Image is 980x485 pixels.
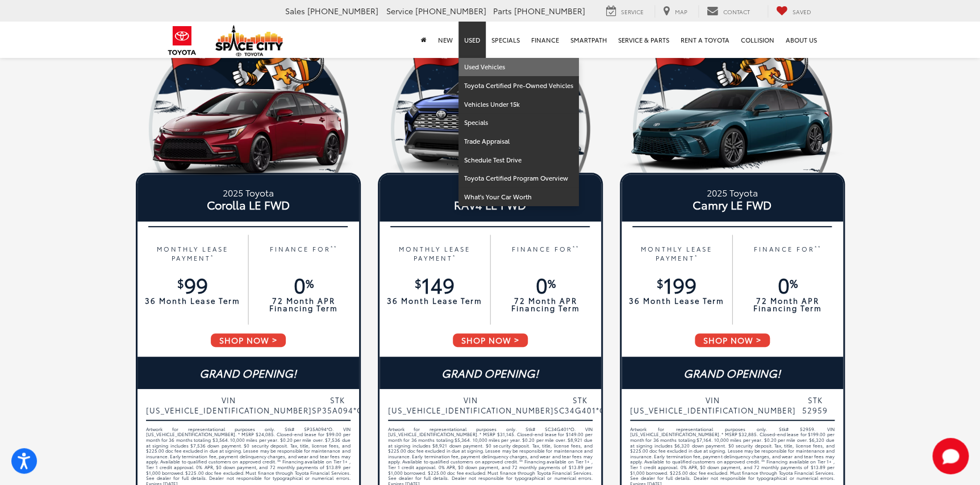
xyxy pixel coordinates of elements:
[493,5,512,16] span: Parts
[386,5,413,16] span: Service
[458,188,579,206] a: What's Your Car Worth
[548,275,556,291] sup: %
[675,7,687,16] span: Map
[415,22,432,58] a: Home
[294,270,314,299] span: 0
[536,270,556,299] span: 0
[312,395,364,415] span: STK SP35A094*O
[657,275,664,291] sup: $
[630,199,835,210] span: Camry LE FWD
[458,77,579,95] a: Toyota Certified Pre-Owned Vehicles
[146,186,351,199] small: 2025 Toyota
[738,244,837,263] p: FINANCE FOR
[657,270,697,299] span: 199
[385,297,485,304] p: 36 Month Lease Term
[136,68,361,180] img: 25_Corolla_XSE_Ruby_Flare_Pearl_Left
[458,169,579,188] a: Toyota Certified Program Overview
[694,332,771,348] span: SHOP NOW
[778,270,798,299] span: 0
[630,186,835,199] small: 2025 Toyota
[698,5,758,18] a: Contact
[780,22,823,58] a: About Us
[627,297,727,304] p: 36 Month Lease Term
[458,58,579,77] a: Used Vehicles
[598,5,652,18] a: Service
[388,395,554,415] span: VIN [US_VEHICLE_IDENTIFICATION_NUMBER]
[380,357,601,389] div: GRAND OPENING!
[627,244,727,263] p: MONTHLY LEASE PAYMENT
[177,275,184,291] sup: $
[137,357,359,389] div: GRAND OPENING!
[796,395,835,415] span: STK 52959
[458,132,579,151] a: Trade Appraisal
[793,7,811,16] span: Saved
[723,7,750,16] span: Contact
[932,438,969,474] button: Toggle Chat Window
[146,199,351,210] span: Corolla LE FWD
[388,199,593,210] span: RAV4 LE FWD
[554,395,606,415] span: STK SC34G401*O
[738,297,837,312] p: 72 Month APR Financing Term
[388,186,593,199] small: 2025 Toyota
[790,275,798,291] sup: %
[215,25,283,56] img: Space City Toyota
[285,5,305,16] span: Sales
[514,5,585,16] span: [PHONE_NUMBER]
[307,5,378,16] span: [PHONE_NUMBER]
[143,244,243,263] p: MONTHLY LEASE PAYMENT
[210,332,287,348] span: SHOP NOW
[620,68,845,180] img: 25_Camry_XSE_Teal_Left
[415,275,422,291] sup: $
[768,5,820,18] a: My Saved Vehicles
[622,357,843,389] div: GRAND OPENING!
[458,95,579,114] a: Vehicles Under 15k
[621,7,644,16] span: Service
[143,297,243,304] p: 36 Month Lease Term
[415,5,486,16] span: [PHONE_NUMBER]
[526,22,565,58] a: Finance
[254,297,353,312] p: 72 Month APR Financing Term
[415,270,454,299] span: 149
[735,22,780,58] a: Collision
[458,151,579,170] a: Schedule Test Drive
[146,395,312,415] span: VIN [US_VEHICLE_IDENTIFICATION_NUMBER]
[458,114,579,132] a: Specials
[385,244,485,263] p: MONTHLY LEASE PAYMENT
[452,332,529,348] span: SHOP NOW
[496,297,595,312] p: 72 Month APR Financing Term
[565,22,612,58] a: SmartPath
[612,22,675,58] a: Service & Parts
[496,244,595,263] p: FINANCE FOR
[458,22,486,58] a: Used
[161,22,203,59] img: Toyota
[432,22,458,58] a: New
[306,275,314,291] sup: %
[378,68,603,180] img: 25_RAV4_Limited_Blueprint_Left
[654,5,696,18] a: Map
[675,22,735,58] a: Rent a Toyota
[932,438,969,474] svg: Start Chat
[254,244,353,263] p: FINANCE FOR
[486,22,526,58] a: Specials
[630,395,796,415] span: VIN [US_VEHICLE_IDENTIFICATION_NUMBER]
[177,270,208,299] span: 99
